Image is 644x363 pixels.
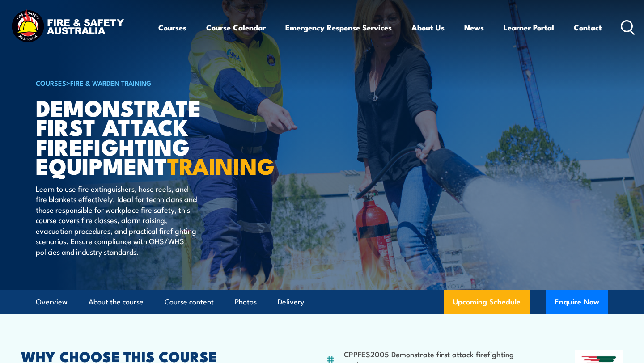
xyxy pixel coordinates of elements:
h6: > [36,77,257,88]
a: Fire & Warden Training [70,78,152,88]
a: Course Calendar [206,16,266,39]
a: Courses [158,16,186,39]
a: COURSES [36,78,66,88]
a: Emergency Response Services [285,16,392,39]
a: Photos [235,290,257,314]
h1: Demonstrate First Attack Firefighting Equipment [36,97,257,175]
p: Learn to use fire extinguishers, hose reels, and fire blankets effectively. Ideal for technicians... [36,183,199,257]
h2: WHY CHOOSE THIS COURSE [21,350,282,362]
a: About Us [411,16,445,39]
a: Learner Portal [504,16,554,39]
a: Contact [574,16,602,39]
a: Delivery [278,290,304,314]
a: News [464,16,484,39]
a: About the course [89,290,144,314]
a: Overview [36,290,68,314]
a: Course content [165,290,214,314]
strong: TRAINING [167,148,275,182]
button: Enquire Now [546,290,608,314]
a: Upcoming Schedule [444,290,530,314]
